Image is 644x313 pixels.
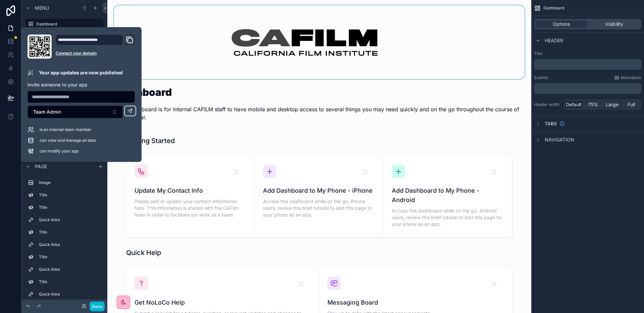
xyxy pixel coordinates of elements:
[90,302,105,311] button: Done
[588,101,598,108] span: 75%
[36,21,99,27] label: Dashboard
[56,51,135,56] a: Connect your domain
[28,81,135,88] p: Invite someone to your app
[628,101,635,108] span: Full
[566,101,582,108] span: Default
[543,5,564,11] span: Dashboard
[39,292,101,297] label: Quick links
[39,230,101,235] label: Title
[39,69,123,76] p: Your app updates are now published
[39,180,101,185] label: Image
[40,138,96,143] span: can view and manage all data
[39,279,101,285] label: Title
[545,136,574,143] span: Navigation
[621,75,641,80] span: Markdown
[33,109,61,115] span: Team Admin
[605,21,623,27] span: Visibility
[40,148,78,154] span: can modify your app
[545,120,557,127] span: Tabs
[534,102,561,107] label: Header width
[534,75,548,80] label: Subtitle
[39,217,101,223] label: Quick links
[534,51,641,56] label: Title
[56,35,135,59] div: Domain and Custom Link
[545,37,563,44] span: Header
[606,101,619,108] span: Large
[25,19,103,29] a: Dashboard
[35,5,49,11] span: Menu
[35,163,47,170] span: Page
[614,75,641,80] a: Markdown
[39,254,101,260] label: Title
[534,59,641,70] div: scrollable content
[39,267,101,272] label: Quick links
[534,83,641,94] div: scrollable content
[39,242,101,247] label: Quick links
[553,21,570,27] span: Options
[40,127,92,132] span: is an internal team member
[39,205,101,210] label: Title
[28,106,123,118] button: Select Button
[39,192,101,198] label: Title
[21,174,107,300] div: scrollable content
